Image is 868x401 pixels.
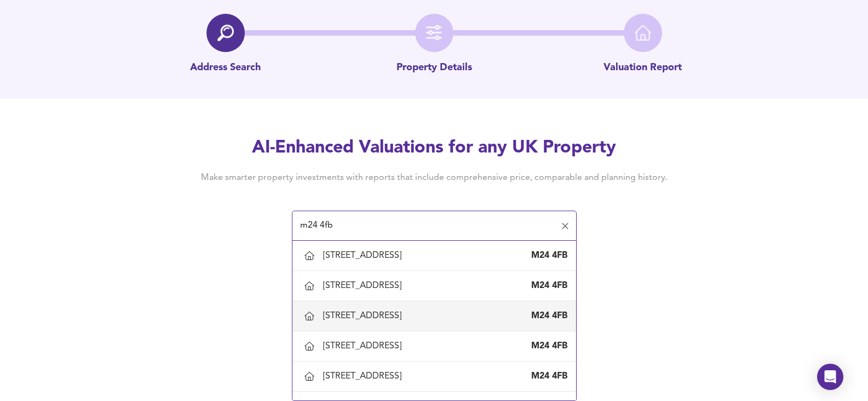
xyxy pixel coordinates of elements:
h2: AI-Enhanced Valuations for any UK Property [185,136,684,160]
div: [STREET_ADDRESS] [323,280,406,292]
div: [STREET_ADDRESS] [323,370,406,382]
div: [STREET_ADDRESS] [323,310,406,322]
div: M24 4FB [524,280,567,292]
p: Valuation Report [603,61,682,75]
input: Enter a postcode to start... [297,216,555,236]
img: home-icon [635,25,651,41]
img: search-icon [217,25,234,41]
div: M24 4FB [524,370,567,382]
button: Clear [557,218,573,234]
h4: Make smarter property investments with reports that include comprehensive price, comparable and p... [185,172,684,184]
p: Address Search [190,61,261,75]
div: [STREET_ADDRESS] [323,340,406,352]
div: Open Intercom Messenger [817,364,843,390]
div: M24 4FB [524,340,567,352]
div: [STREET_ADDRESS] [323,250,406,262]
div: M24 4FB [524,250,567,262]
p: Property Details [396,61,472,75]
img: filter-icon [426,25,442,41]
div: M24 4FB [524,310,567,322]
